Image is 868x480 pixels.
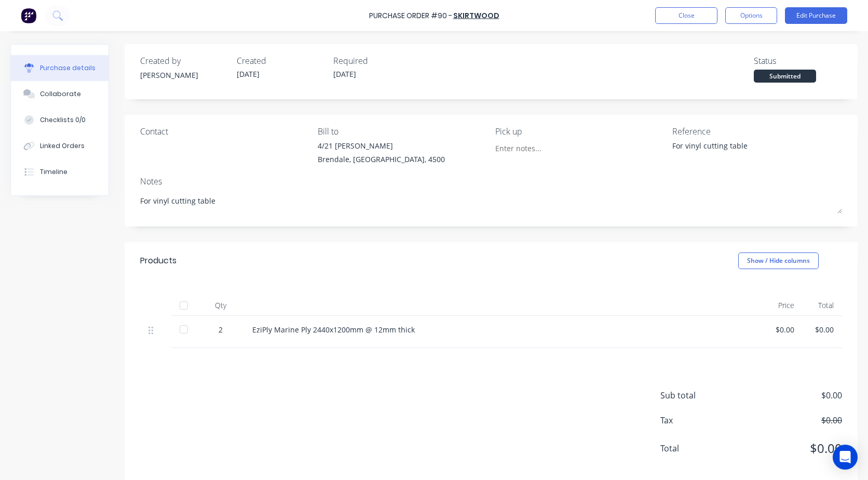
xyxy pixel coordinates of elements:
div: Products [140,255,177,267]
div: Contact [140,125,310,138]
span: $0.00 [738,439,842,458]
div: Checklists 0/0 [40,115,86,125]
button: Timeline [11,159,108,185]
textarea: For vinyl cutting table [672,140,802,164]
div: Collaborate [40,89,81,99]
div: Bill to [318,125,487,138]
div: [PERSON_NAME] [140,70,228,81]
div: Qty [197,295,244,316]
div: Status [754,55,842,67]
button: Purchase details [11,55,108,81]
div: Required [333,55,422,67]
button: Close [655,7,717,24]
div: Notes [140,175,842,188]
div: Brendale, [GEOGRAPHIC_DATA], 4500 [318,154,445,165]
div: Open Intercom Messenger [833,445,858,470]
button: Collaborate [11,81,108,107]
div: $0.00 [811,324,834,335]
button: Options [725,7,777,24]
div: Submitted [754,70,816,83]
div: Created by [140,55,228,67]
span: Sub total [660,389,738,402]
div: EziPly Marine Ply 2440x1200mm @ 12mm thick [252,324,755,335]
button: Linked Orders [11,133,108,159]
div: $0.00 [771,324,794,335]
div: Timeline [40,167,67,177]
div: Total [803,295,842,316]
div: Created [237,55,325,67]
button: Edit Purchase [785,7,847,24]
input: Enter notes... [495,140,590,156]
div: Pick up [495,125,665,138]
span: $0.00 [738,414,842,426]
a: Skirtwood [453,10,499,21]
div: Reference [672,125,842,138]
img: Factory [21,8,36,23]
div: 4/21 [PERSON_NAME] [318,140,445,151]
div: Purchase Order #90 - [369,10,452,21]
span: Tax [660,414,738,426]
textarea: For vinyl cutting table [140,190,842,214]
span: $0.00 [738,389,842,402]
div: 2 [206,324,236,335]
div: Purchase details [40,63,96,73]
button: Checklists 0/0 [11,107,108,133]
button: Show / Hide columns [738,252,819,269]
span: Total [660,442,738,455]
div: Price [763,295,803,316]
div: Linked Orders [40,141,85,151]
